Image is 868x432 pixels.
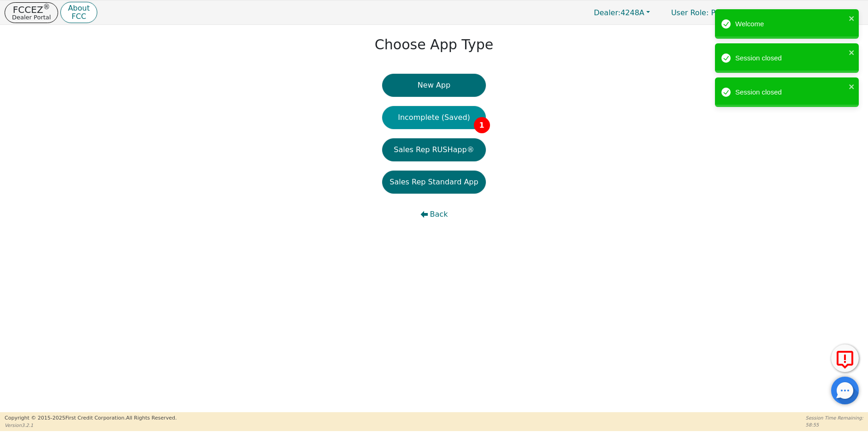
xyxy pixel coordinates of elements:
span: Dealer: [594,8,620,17]
button: Sales Rep Standard App [382,171,485,194]
p: Dealer Portal [12,14,51,20]
button: Back [382,203,485,226]
p: Session Time Remaining: [806,414,863,421]
p: Copyright © 2015- 2025 First Credit Corporation. [5,414,177,422]
button: Sales Rep RUSHapp® [382,138,485,161]
span: All Rights Reserved. [126,415,177,421]
a: User Role: Primary [662,4,749,22]
button: AboutFCC [60,2,97,24]
span: 4248A [594,8,644,17]
p: About [68,5,89,12]
p: FCC [68,13,89,20]
p: 58:55 [806,421,863,428]
div: Session closed [735,53,846,64]
button: close [849,13,855,24]
span: Back [430,209,448,220]
button: Report Error to FCC [831,344,859,372]
span: User Role : [671,8,709,17]
button: Incomplete (Saved)1 [382,106,485,129]
div: Session closed [735,87,846,98]
span: 1 [474,117,490,133]
button: FCCEZ®Dealer Portal [5,2,58,23]
button: close [849,81,855,92]
div: Welcome [735,19,846,30]
button: Dealer:4248A [584,6,660,20]
button: 4248A:[PERSON_NAME] [751,6,863,20]
sup: ® [43,3,50,11]
p: FCCEZ [12,5,51,14]
button: New App [382,74,485,97]
p: Primary [662,4,749,22]
button: close [849,47,855,58]
h1: Choose App Type [375,36,493,53]
p: Version 3.2.1 [5,422,177,429]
